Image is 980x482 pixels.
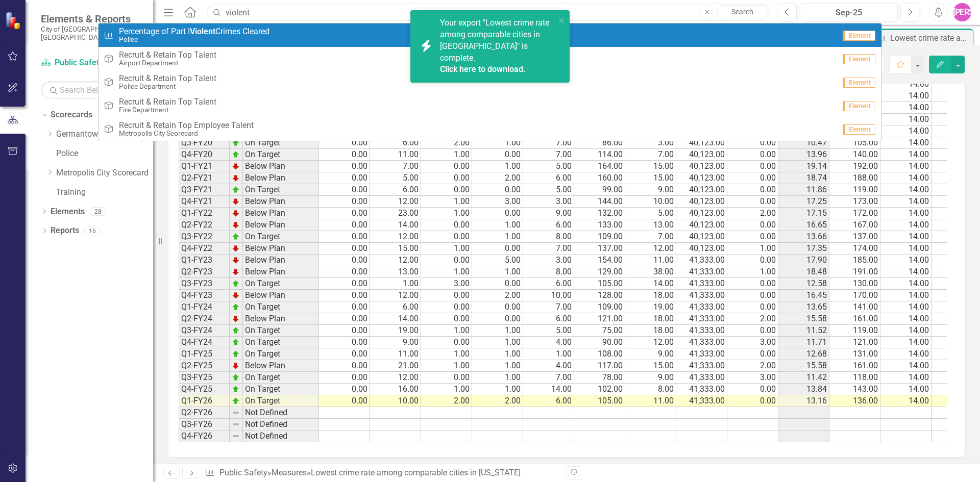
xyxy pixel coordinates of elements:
td: Q1-FY23 [179,255,230,266]
td: 18.48 [778,266,829,278]
td: 0.00 [319,184,370,196]
td: 16.45 [778,290,829,301]
img: TnMDeAgwAPMxUmUi88jYAAAAAElFTkSuQmCC [232,244,240,252]
td: 5.00 [625,208,676,219]
td: 14.00 [625,278,676,290]
td: 5.00 [523,325,574,337]
td: 14.00 [880,313,932,325]
td: 41,333.00 [676,278,727,290]
td: Q4-FY21 [179,196,230,208]
td: 12.00 [370,231,421,243]
td: 133.00 [574,219,625,231]
input: Search ClearPoint... [207,4,770,21]
td: Below Plan [243,313,319,325]
td: 174.00 [829,243,880,255]
td: 5.00 [523,161,574,172]
img: zOikAAAAAElFTkSuQmCC [232,139,240,147]
td: 0.00 [472,301,523,313]
img: zOikAAAAAElFTkSuQmCC [232,280,240,288]
td: On Target [243,137,319,149]
td: 14.00 [880,196,932,208]
td: 0.00 [727,196,778,208]
td: 3.00 [625,137,676,149]
td: On Target [243,278,319,290]
td: 14.00 [370,313,421,325]
td: 14.00 [880,301,932,313]
td: 154.00 [574,255,625,266]
td: 188.00 [829,172,880,184]
td: On Target [243,231,319,243]
td: 1.00 [472,231,523,243]
img: zOikAAAAAElFTkSuQmCC [232,303,240,311]
td: 0.00 [472,184,523,196]
td: Below Plan [243,290,319,301]
small: Airport Department [119,59,216,67]
td: 164.00 [574,161,625,172]
td: 13.96 [778,149,829,161]
td: 15.58 [778,313,829,325]
td: 6.00 [523,313,574,325]
td: 16.65 [778,219,829,231]
td: 17.15 [778,208,829,219]
td: 0.00 [319,231,370,243]
td: 0.00 [727,161,778,172]
td: 1.00 [421,243,472,255]
a: Scorecards [51,109,92,121]
input: Search Below... [41,81,143,99]
td: 1.00 [421,196,472,208]
div: Sep-25 [803,7,894,19]
td: 40,123.00 [676,196,727,208]
img: zOikAAAAAElFTkSuQmCC [232,150,240,159]
td: Q1-FY22 [179,208,230,219]
td: 14.00 [880,161,932,172]
img: TnMDeAgwAPMxUmUi88jYAAAAAElFTkSuQmCC [232,197,240,206]
a: Germantown Forward [56,129,153,140]
td: 8.00 [523,231,574,243]
td: 114.00 [574,149,625,161]
td: 130.00 [829,278,880,290]
td: 41,333.00 [676,255,727,266]
a: Recruit & Retain Top TalentPolice DepartmentElement [99,70,881,94]
td: 0.00 [472,243,523,255]
td: 41,333.00 [676,290,727,301]
td: 0.00 [727,278,778,290]
td: 38.00 [625,266,676,278]
td: 40,123.00 [676,184,727,196]
td: 1.00 [727,266,778,278]
td: Q2-FY21 [179,172,230,184]
td: 129.00 [574,266,625,278]
td: 119.00 [829,184,880,196]
td: 2.00 [727,208,778,219]
small: Police Department [119,83,216,90]
td: 191.00 [829,266,880,278]
td: 15.00 [370,243,421,255]
td: 14.00 [880,102,932,114]
td: Q4-FY20 [179,149,230,161]
td: 2.00 [472,290,523,301]
button: close [558,14,566,26]
img: zOikAAAAAElFTkSuQmCC [232,186,240,194]
td: 40,123.00 [676,172,727,184]
small: Fire Department [119,106,216,114]
td: 14.00 [880,149,932,161]
td: 14.00 [880,90,932,102]
td: 7.00 [625,149,676,161]
td: 105.00 [829,137,880,149]
td: 141.00 [829,301,880,313]
td: 10.47 [778,137,829,149]
td: 14.00 [880,266,932,278]
td: 0.00 [727,184,778,196]
a: Reports [51,225,79,237]
button: Sep-25 [800,3,898,21]
img: TnMDeAgwAPMxUmUi88jYAAAAAElFTkSuQmCC [232,268,240,276]
button: [PERSON_NAME] [953,3,971,21]
img: TnMDeAgwAPMxUmUi88jYAAAAAElFTkSuQmCC [232,291,240,299]
td: 14.00 [880,114,932,125]
td: 11.00 [370,149,421,161]
a: Metropolis City Scorecard [56,167,153,179]
td: 109.00 [574,301,625,313]
td: 14.00 [880,172,932,184]
a: Recruit & Retain Top Employee TalentMetropolis City ScorecardElement [99,117,881,141]
td: 14.00 [370,219,421,231]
